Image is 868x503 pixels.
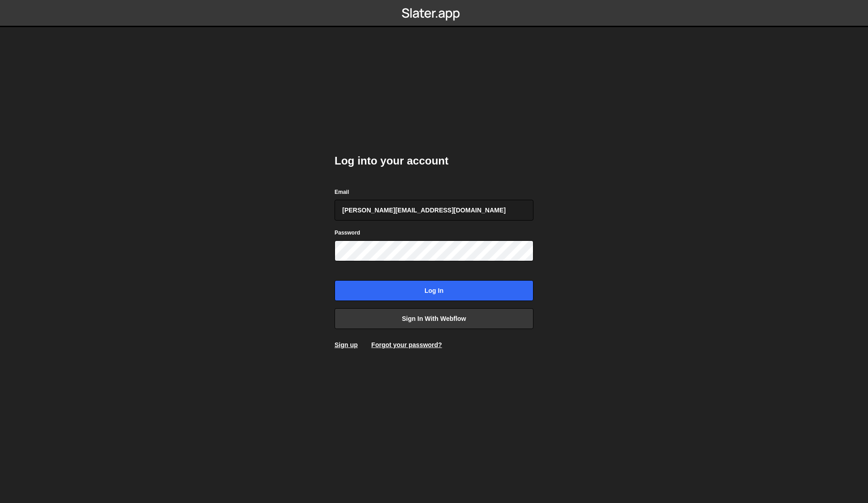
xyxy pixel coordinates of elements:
a: Forgot your password? [371,341,442,348]
a: Sign up [335,341,358,348]
label: Password [335,228,360,237]
input: Log in [335,280,533,301]
label: Email [335,188,349,197]
a: Sign in with Webflow [335,308,533,329]
h2: Log into your account [335,154,533,168]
